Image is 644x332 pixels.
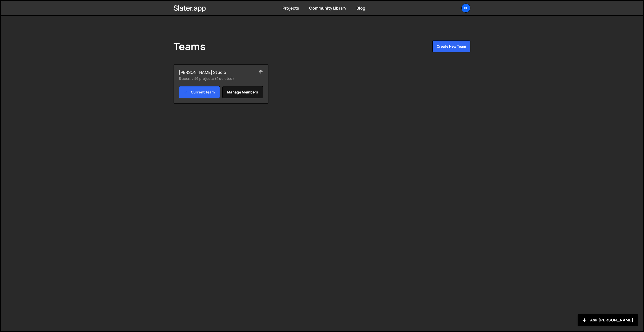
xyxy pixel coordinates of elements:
[356,5,365,11] a: Blog
[283,5,299,11] a: Projects
[432,40,470,52] button: Create New Team
[179,70,248,75] h2: [PERSON_NAME] Studio
[309,5,346,11] a: Community Library
[179,86,220,98] a: Current Team
[179,76,248,81] small: 5 users , 49 projects (4 deleted)
[461,4,470,13] a: Kl
[222,86,263,98] a: Manage members
[578,314,638,326] button: Ask [PERSON_NAME]
[174,40,206,52] h1: Teams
